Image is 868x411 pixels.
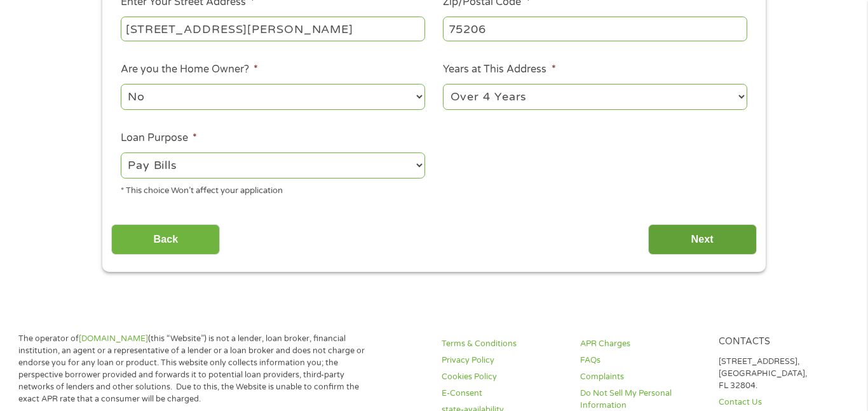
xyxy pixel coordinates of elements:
[79,334,148,344] a: [DOMAIN_NAME]
[580,338,703,350] a: APR Charges
[18,333,377,405] p: The operator of (this “Website”) is not a lender, loan broker, financial institution, an agent or...
[580,354,703,367] a: FAQs
[648,224,757,255] input: Next
[719,396,842,408] a: Contact Us
[121,17,425,41] input: 1 Main Street
[719,336,842,348] h4: Contacts
[443,63,555,76] label: Years at This Address
[121,180,425,198] div: * This choice Won’t affect your application
[442,354,565,367] a: Privacy Policy
[580,371,703,383] a: Complaints
[121,131,197,145] label: Loan Purpose
[719,356,842,392] p: [STREET_ADDRESS], [GEOGRAPHIC_DATA], FL 32804.
[121,63,258,76] label: Are you the Home Owner?
[442,387,565,400] a: E-Consent
[111,224,220,255] input: Back
[442,338,565,350] a: Terms & Conditions
[442,371,565,383] a: Cookies Policy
